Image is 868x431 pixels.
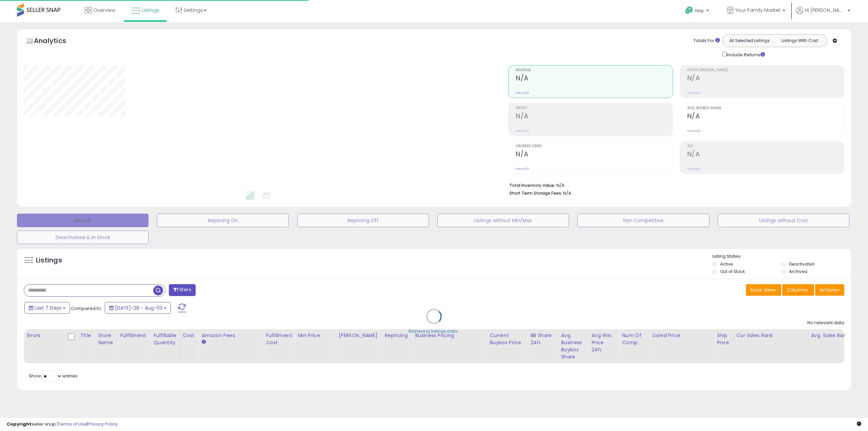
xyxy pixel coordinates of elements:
span: Listings [142,7,159,14]
button: Repricing Off [297,214,429,227]
b: Total Inventory Value: [509,182,555,188]
span: Profit [516,106,672,110]
span: Profit [PERSON_NAME] [687,68,844,72]
button: Listings With Cost [774,36,825,45]
small: Prev: N/A [516,129,529,133]
b: Short Term Storage Fees: [509,190,562,196]
small: Prev: N/A [516,91,529,95]
small: Prev: N/A [687,91,701,95]
span: ROI [687,144,844,148]
span: Overview [93,7,115,14]
h2: N/A [516,150,672,159]
small: Prev: N/A [687,167,701,171]
span: Your Family Market [735,7,781,14]
div: Include Returns [717,51,773,58]
button: Listings without Min/Max [437,214,569,227]
i: Get Help [685,6,693,15]
span: N/A [563,190,571,196]
button: Repricing On [157,214,289,227]
button: All Selected Listings [724,36,775,45]
button: Non Competitive [577,214,709,227]
span: Ordered Items [516,144,672,148]
button: Listings without Cost [718,214,849,227]
h2: N/A [516,74,672,83]
h2: N/A [687,112,844,121]
span: Avg. Buybox Share [687,106,844,110]
small: Prev: N/A [516,167,529,171]
div: Totals For [693,38,720,44]
h2: N/A [687,150,844,159]
span: Help [695,8,704,14]
button: Deactivated & In Stock [17,231,149,244]
div: Retrieving listings data.. [409,328,459,334]
h5: Analytics [34,36,79,47]
a: Help [680,1,716,22]
small: Prev: N/A [687,129,701,133]
h2: N/A [687,74,844,83]
span: Hi [PERSON_NAME] [805,7,846,14]
h2: N/A [516,112,672,121]
button: Default [17,214,149,227]
a: Hi [PERSON_NAME] [796,7,850,22]
li: N/A [509,181,839,189]
span: Revenue [516,68,672,72]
